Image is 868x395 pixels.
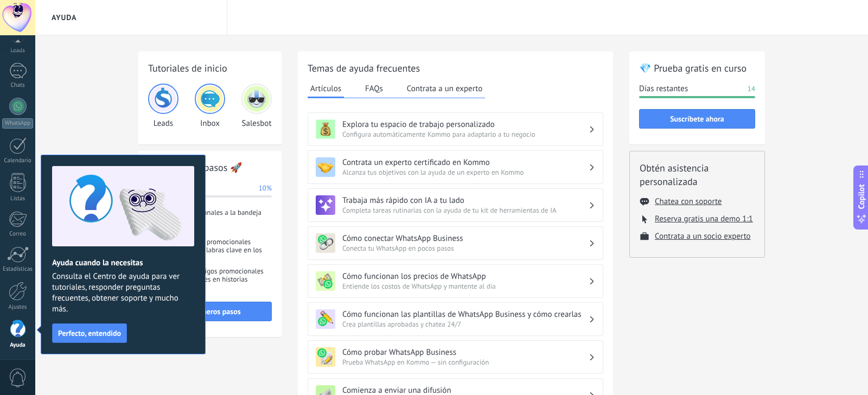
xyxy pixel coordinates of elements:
[655,214,753,224] button: Reserva gratis una demo 1:1
[308,61,603,75] h2: Temas de ayuda frecuentes
[179,308,240,315] span: Ver primeros pasos
[148,302,272,321] button: Ver primeros pasos
[2,266,34,273] div: Estadísticas
[2,342,34,349] div: Ayuda
[163,266,272,295] span: Comparte códigos promocionales para menciones en historias
[655,196,722,207] button: Chatea con soporte
[148,161,272,174] h2: Tus primeros pasos 🚀
[148,61,272,75] h2: Tutoriales de inicio
[342,195,589,206] h3: Trabaja más rápido con IA a tu lado
[639,84,688,94] span: Días restantes
[856,184,867,209] span: Copilot
[342,119,589,130] h3: Explora tu espacio de trabajo personalizado
[148,84,178,129] div: Leads
[52,258,194,268] h2: Ayuda cuando la necesitas
[670,115,724,123] span: Suscríbete ahora
[2,231,34,238] div: Correo
[58,329,121,337] span: Perfecto, entendido
[342,282,589,291] span: Entiende los costos de WhatsApp y mantente al día
[342,168,589,177] span: Alcanza tus objetivos con la ayuda de un experto en Kommo
[163,207,272,237] span: Conecta tus canales a la bandeja
[342,309,589,320] h3: Cómo funcionan las plantillas de WhatsApp Business y cómo crearlas
[241,84,272,129] div: Salesbot
[342,233,589,244] h3: Cómo conectar WhatsApp Business
[2,195,34,202] div: Listas
[362,80,386,97] button: FAQs
[342,271,589,282] h3: Cómo funcionan los precios de WhatsApp
[639,61,755,75] h2: 💎 Prueba gratis en curso
[748,84,755,94] span: 14
[2,82,34,89] div: Chats
[342,130,589,139] span: Configura automáticamente Kommo para adaptarlo a tu negocio
[163,237,272,266] span: Envía códigos promocionales basados en palabras clave en los comentarios
[2,118,33,129] div: WhatsApp
[342,157,589,168] h3: Contrata un experto certificado en Kommo
[640,161,755,188] h2: Obtén asistencia personalizada
[404,80,485,97] button: Contrata a un experto
[639,109,755,129] button: Suscríbete ahora
[52,271,194,315] span: Consulta el Centro de ayuda para ver tutoriales, responder preguntas frecuentes, obtener soporte ...
[342,206,589,215] span: Completa tareas rutinarias con la ayuda de tu kit de herramientas de IA
[342,358,589,367] span: Prueba WhatsApp en Kommo — sin configuración
[52,323,127,343] button: Perfecto, entendido
[2,304,34,311] div: Ajustes
[195,84,225,129] div: Inbox
[342,244,589,253] span: Conecta tu WhatsApp en pocos pasos
[342,347,589,358] h3: Cómo probar WhatsApp Business
[2,157,34,164] div: Calendario
[259,183,272,194] span: 10%
[655,231,751,241] button: Contrata a un socio experto
[342,320,589,329] span: Crea plantillas aprobadas y chatea 24/7
[308,80,344,98] button: Artículos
